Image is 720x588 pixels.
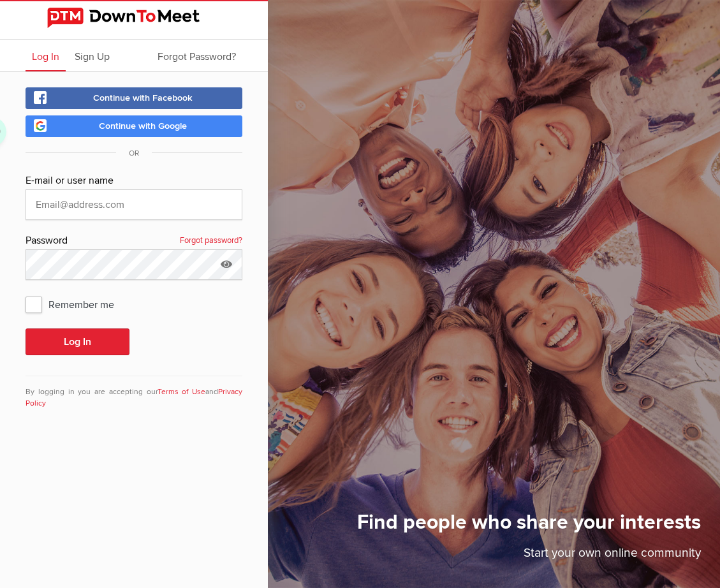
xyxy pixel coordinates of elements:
p: Start your own online community [357,544,701,569]
span: Continue with Facebook [93,92,193,103]
span: Log In [32,50,59,63]
div: E-mail or user name [26,173,242,189]
span: Sign Up [75,50,110,63]
a: Continue with Facebook [26,87,242,109]
a: Terms of Use [158,387,206,397]
span: Continue with Google [99,121,187,131]
button: Log In [26,328,129,355]
span: Forgot Password? [158,50,236,63]
a: Log In [26,40,66,71]
a: Sign Up [68,40,116,71]
img: DownToMeet [47,8,221,28]
h1: Find people who share your interests [357,510,701,544]
a: Forgot password? [180,233,242,249]
a: Forgot Password? [151,40,242,71]
span: Remember me [26,293,127,316]
span: OR [116,149,152,158]
div: Password [26,233,242,249]
input: Email@address.com [26,189,242,220]
a: Continue with Google [26,115,242,137]
div: By logging in you are accepting our and [26,376,242,409]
